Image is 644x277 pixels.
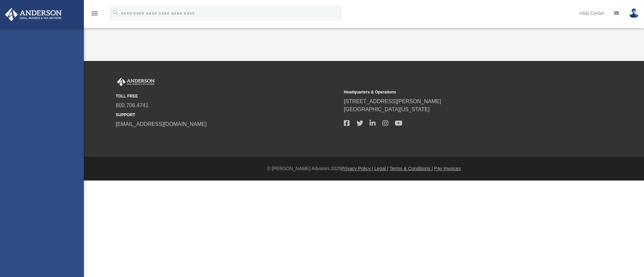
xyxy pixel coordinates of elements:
a: Pay Invoices [434,166,461,171]
img: Anderson Advisors Platinum Portal [3,8,64,21]
small: Headquarters & Operations [344,89,567,95]
a: [STREET_ADDRESS][PERSON_NAME] [344,98,441,104]
a: [GEOGRAPHIC_DATA][US_STATE] [344,107,430,112]
img: User Pic [629,8,639,18]
small: SUPPORT [116,112,339,118]
a: [EMAIL_ADDRESS][DOMAIN_NAME] [116,121,207,127]
small: TOLL FREE [116,93,339,99]
a: Privacy Policy | [341,166,373,171]
div: © [PERSON_NAME] Advisors 2025 [84,165,644,172]
img: Anderson Advisors Platinum Portal [116,78,156,86]
i: menu [91,9,99,17]
i: search [112,9,119,16]
a: Legal | [374,166,388,171]
a: 800.706.4741 [116,102,149,108]
a: Terms & Conditions | [390,166,433,171]
a: menu [91,13,99,17]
